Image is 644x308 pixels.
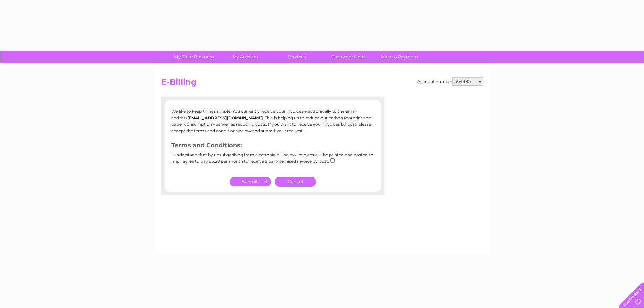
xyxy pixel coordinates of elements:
[320,51,376,63] a: Customer Help
[275,177,316,187] a: Cancel
[161,77,483,90] h2: E-Billing
[171,152,374,168] div: I understand that by unsubscribing from electronic billing my invoices will be printed and posted...
[171,141,374,152] h3: Terms and Conditions:
[187,115,263,120] b: [EMAIL_ADDRESS][DOMAIN_NAME]
[230,177,271,186] input: Submit
[166,51,222,63] a: My Clear Business
[171,108,374,134] p: We like to keep things simple. You currently receive your invoices electronically to the email ad...
[269,51,325,63] a: Services
[417,77,483,86] div: Account number
[217,51,273,63] a: My Account
[372,51,427,63] a: Make A Payment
